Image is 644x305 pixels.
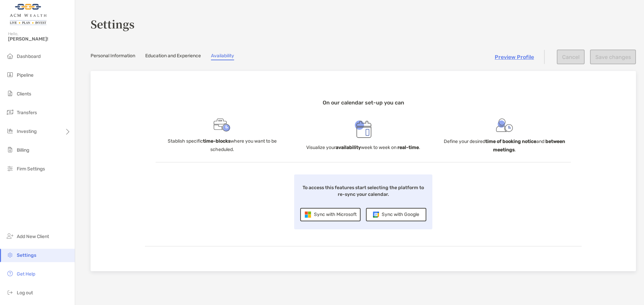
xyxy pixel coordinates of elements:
div: Sync with Google [366,208,426,221]
img: Microsoft [305,211,311,218]
img: Google [373,212,379,218]
img: firm-settings icon [6,164,14,172]
h3: Settings [91,16,636,31]
div: Sync with Microsoft [300,208,361,221]
span: Pipeline [17,72,34,78]
img: logout icon [6,288,14,296]
b: availability [336,145,361,150]
img: Sync [214,119,230,132]
h4: On our calendar set-up you can [156,99,571,106]
p: Stablish specific where you want to be scheduled. [156,137,289,154]
span: Get Help [17,271,35,277]
span: Investing [17,129,37,134]
span: Transfers [17,110,37,116]
p: Visualize your week to week on . [306,143,420,152]
span: Billing [17,147,29,153]
img: transfers icon [6,108,14,116]
span: Log out [17,290,33,296]
b: between meetings [493,139,565,153]
span: Firm Settings [17,166,45,172]
span: Add New Client [17,234,49,239]
p: To access this features start selecting the platform to re-sync your calendar. [300,184,427,198]
img: get-help icon [6,270,14,278]
span: Dashboard [17,54,41,59]
a: Preview Profile [495,54,534,60]
a: Availability [211,53,234,60]
a: Personal Information [91,53,135,60]
img: Sync 2 [355,121,372,138]
p: Define your desired and . [438,137,571,154]
img: Zoe Logo [8,3,48,27]
img: settings icon [6,251,14,259]
img: pipeline icon [6,71,14,79]
span: Settings [17,252,36,258]
img: investing icon [6,127,14,135]
b: time of booking notice [485,139,536,144]
span: Clients [17,91,31,97]
b: real-time [397,145,419,150]
span: [PERSON_NAME]! [8,36,71,42]
a: Education and Experience [145,53,201,60]
img: billing icon [6,146,14,154]
img: add_new_client icon [6,232,14,240]
b: time-blocks [203,138,230,144]
img: dashboard icon [6,52,14,60]
img: clients icon [6,89,14,97]
img: Sync 3 [496,119,513,132]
